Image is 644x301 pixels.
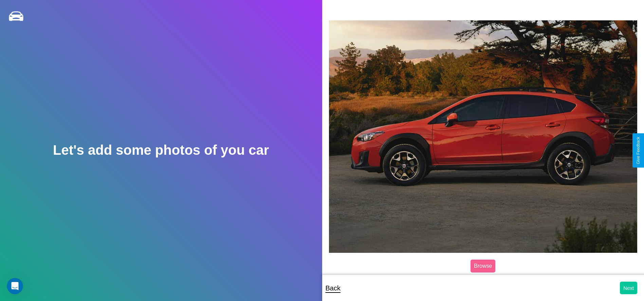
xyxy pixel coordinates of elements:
button: Next [620,282,637,294]
img: posted [329,20,638,253]
label: Browse [471,260,495,272]
p: Back [326,282,341,294]
h2: Let's add some photos of you car [53,143,269,158]
iframe: Intercom live chat [7,278,23,294]
div: Give Feedback [636,137,641,164]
